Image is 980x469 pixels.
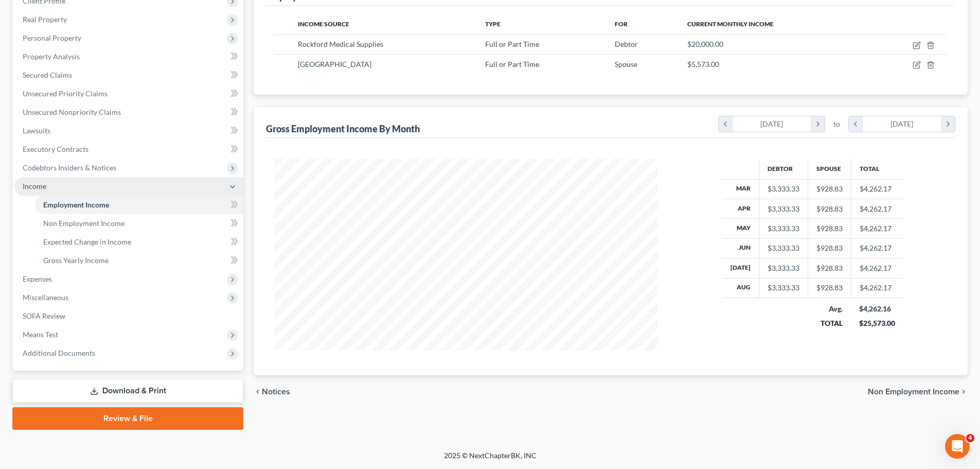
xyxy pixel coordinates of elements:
[14,84,243,103] a: Unsecured Priority Claims
[941,116,955,132] i: chevron_right
[768,223,799,234] div: $3,333.33
[863,116,941,132] div: [DATE]
[816,304,843,314] div: Avg.
[266,123,420,135] div: Gross Employment Income By Month
[615,60,637,68] span: Spouse
[23,311,65,320] span: SOFA Review
[254,388,262,396] i: chevron_left
[23,330,58,339] span: Means Test
[859,304,895,314] div: $4,262.16
[254,388,290,396] button: chevron_left Notices
[768,243,799,253] div: $3,333.33
[43,219,124,228] span: Non Employment Income
[816,223,843,234] div: $928.83
[14,103,243,121] a: Unsecured Nonpriority Claims
[768,263,799,273] div: $3,333.33
[23,349,95,357] span: Additional Documents
[23,108,121,116] span: Unsecured Nonpriority Claims
[262,388,290,396] span: Notices
[768,184,799,194] div: $3,333.33
[851,159,903,179] th: Total
[816,184,843,194] div: $928.83
[722,179,759,199] th: Mar
[35,251,243,270] a: Gross Yearly Income
[14,66,243,84] a: Secured Claims
[43,256,109,265] span: Gross Yearly Income
[485,60,539,68] span: Full or Part Time
[768,283,799,293] div: $3,333.33
[197,450,783,469] div: 2025 © NextChapterBK, INC
[35,214,243,233] a: Non Employment Income
[816,243,843,253] div: $928.83
[23,293,68,302] span: Miscellaneous
[35,233,243,251] a: Expected Change in Income
[485,40,539,48] span: Full or Part Time
[23,274,52,283] span: Expenses
[816,263,843,273] div: $928.83
[722,199,759,218] th: Apr
[298,60,371,68] span: [GEOGRAPHIC_DATA]
[23,89,108,98] span: Unsecured Priority Claims
[816,283,843,293] div: $928.83
[722,258,759,278] th: [DATE]
[615,20,628,28] span: For
[851,278,903,298] td: $4,262.17
[945,434,970,459] iframe: Intercom live chat
[14,140,243,159] a: Executory Contracts
[816,318,843,328] div: TOTAL
[722,278,759,298] th: Aug
[12,407,243,430] a: Review & File
[868,388,968,396] button: Non Employment Income chevron_right
[808,159,851,179] th: Spouse
[23,15,67,24] span: Real Property
[615,40,638,48] span: Debtor
[23,126,50,135] span: Lawsuits
[23,145,88,153] span: Executory Contracts
[298,20,349,28] span: Income Source
[851,199,903,218] td: $4,262.17
[23,71,72,79] span: Secured Claims
[14,307,243,325] a: SOFA Review
[966,434,974,442] span: 4
[722,219,759,238] th: May
[768,204,799,214] div: $3,333.33
[859,318,895,328] div: $25,573.00
[35,196,243,214] a: Employment Income
[719,116,733,132] i: chevron_left
[959,388,968,396] i: chevron_right
[722,238,759,258] th: Jun
[23,182,46,190] span: Income
[14,121,243,140] a: Lawsuits
[849,116,863,132] i: chevron_left
[687,40,723,48] span: $20,000.00
[485,20,501,28] span: Type
[851,219,903,238] td: $4,262.17
[851,238,903,258] td: $4,262.17
[868,388,959,396] span: Non Employment Income
[12,379,243,403] a: Download & Print
[298,40,383,48] span: Rockford Medical Supplies
[851,258,903,278] td: $4,262.17
[23,163,116,172] span: Codebtors Insiders & Notices
[733,116,811,132] div: [DATE]
[687,60,719,68] span: $5,573.00
[687,20,774,28] span: Current Monthly Income
[23,52,80,61] span: Property Analysis
[811,116,825,132] i: chevron_right
[14,47,243,66] a: Property Analysis
[833,119,840,129] span: to
[23,33,81,42] span: Personal Property
[759,159,808,179] th: Debtor
[43,200,109,209] span: Employment Income
[43,237,131,246] span: Expected Change in Income
[816,204,843,214] div: $928.83
[851,179,903,199] td: $4,262.17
